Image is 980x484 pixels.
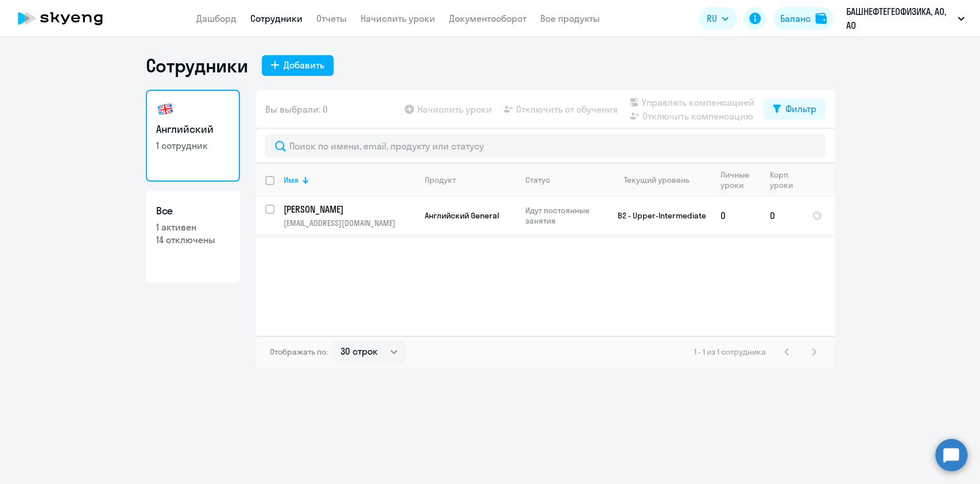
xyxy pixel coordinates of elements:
button: Фильтр [764,99,826,120]
button: Балансbalance [773,7,834,30]
p: [PERSON_NAME] [284,203,413,216]
span: Английский General [425,210,499,221]
p: БАШНЕФТЕГЕОФИЗИКА, АО, АО «Башнефтегеофизика» \ Башнефтегаз [846,5,953,32]
a: Отчеты [316,13,347,24]
div: Добавить [284,58,324,72]
h3: Все [156,203,230,218]
div: Личные уроки [721,170,760,190]
span: Вы выбрали: 0 [265,102,328,116]
div: Личные уроки [721,170,750,190]
div: Продукт [425,175,516,185]
button: БАШНЕФТЕГЕОФИЗИКА, АО, АО «Башнефтегеофизика» \ Башнефтегаз [840,5,970,32]
div: Текущий уровень [624,175,690,185]
h1: Сотрудники [146,54,248,77]
p: 1 активен [156,221,230,233]
div: Статус [525,175,550,185]
button: RU [699,7,737,30]
a: Начислить уроки [361,13,435,24]
a: Все продукты [540,13,600,24]
span: 1 - 1 из 1 сотрудника [694,347,766,357]
img: english [156,100,175,118]
span: RU [707,11,717,25]
a: Сотрудники [250,13,303,24]
div: Текущий уровень [614,175,711,185]
div: Имя [284,175,299,185]
div: Продукт [425,175,456,185]
div: Статус [525,175,604,185]
p: 14 отключены [156,233,230,246]
a: Английский1 сотрудник [146,90,240,182]
a: [PERSON_NAME] [284,203,415,216]
div: Фильтр [785,102,816,116]
div: Баланс [780,11,811,25]
td: 0 [761,197,803,235]
p: Идут постоянные занятия [525,205,604,226]
input: Поиск по имени, email, продукту или статусу [265,135,826,158]
td: B2 - Upper-Intermediate [605,197,711,235]
a: Дашборд [196,13,237,24]
a: Документооборот [449,13,526,24]
div: Корп. уроки [770,170,793,190]
p: [EMAIL_ADDRESS][DOMAIN_NAME] [284,218,415,228]
button: Добавить [262,55,334,76]
div: Имя [284,175,415,185]
a: Все1 активен14 отключены [146,191,240,283]
div: Корп. уроки [770,170,802,190]
p: 1 сотрудник [156,139,230,152]
span: Отображать по: [270,347,328,357]
h3: Английский [156,122,230,137]
td: 0 [711,197,761,235]
img: balance [815,13,827,24]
